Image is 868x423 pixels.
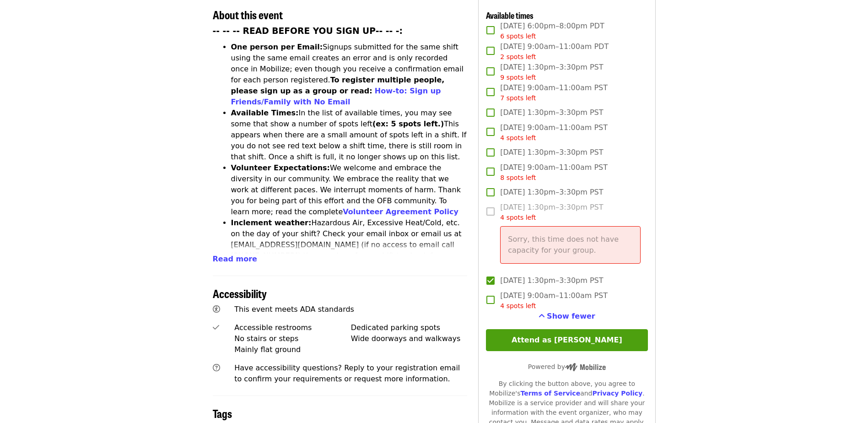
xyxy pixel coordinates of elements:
[500,122,608,143] span: [DATE] 9:00am–11:00am PST
[213,255,257,263] span: Read more
[500,82,608,103] span: [DATE] 9:00am–11:00am PST
[231,42,468,108] li: Signups submitted for the same shift using the same email creates an error and is only recorded o...
[234,305,354,314] span: This event meets ADA standards
[351,322,468,333] div: Dedicated parking spots
[234,344,351,355] div: Mainly flat ground
[500,21,604,41] span: [DATE] 6:00pm–8:00pm PDT
[231,163,468,217] li: We welcome and embrace the diversity in our community. We embrace the reality that we work at dif...
[500,275,603,286] span: [DATE] 1:30pm–3:30pm PST
[213,254,257,265] button: Read more
[372,119,444,128] strong: (ex: 5 spots left.)
[343,207,458,216] a: Volunteer Agreement Policy
[231,217,468,272] li: Hazardous Air, Excessive Heat/Cold, etc. on the day of your shift? Check your email inbox or emai...
[486,9,534,21] span: Available times
[213,363,220,372] i: question-circle icon
[231,218,312,227] strong: Inclement weather:
[528,363,606,370] span: Powered by
[213,323,219,332] i: check icon
[231,108,468,163] li: In the list of available times, you may see some that show a number of spots left This appears wh...
[508,234,632,256] p: Sorry, this time does not have capacity for your group.
[500,162,608,183] span: [DATE] 9:00am–11:00am PST
[231,76,445,95] strong: To register multiple people, please sign up as a group or read:
[213,405,232,421] span: Tags
[500,174,536,181] span: 8 spots left
[500,94,536,102] span: 7 spots left
[500,41,609,62] span: [DATE] 9:00am–11:00am PDT
[500,53,536,60] span: 2 spots left
[500,302,536,309] span: 4 spots left
[231,87,441,106] a: How-to: Sign up Friends/Family with No Email
[213,6,283,22] span: About this event
[500,33,536,40] span: 6 spots left
[500,214,536,221] span: 4 spots left
[500,62,603,82] span: [DATE] 1:30pm–3:30pm PST
[500,147,603,158] span: [DATE] 1:30pm–3:30pm PST
[539,311,595,322] button: See more timeslots
[500,134,536,141] span: 4 spots left
[500,74,536,81] span: 9 spots left
[547,312,595,320] span: Show fewer
[565,363,606,371] img: Powered by Mobilize
[520,390,580,397] a: Terms of Service
[213,26,403,36] strong: -- -- -- READ BEFORE YOU SIGN UP-- -- -:
[500,290,608,311] span: [DATE] 9:00am–11:00am PST
[213,285,267,301] span: Accessibility
[500,202,640,271] span: [DATE] 1:30pm–3:30pm PST
[500,187,603,198] span: [DATE] 1:30pm–3:30pm PST
[234,333,351,344] div: No stairs or steps
[231,163,330,172] strong: Volunteer Expectations:
[486,329,647,351] button: Attend as [PERSON_NAME]
[213,305,220,314] i: universal-access icon
[592,390,642,397] a: Privacy Policy
[234,322,351,333] div: Accessible restrooms
[231,43,323,51] strong: One person per Email:
[351,333,468,344] div: Wide doorways and walkways
[500,107,603,118] span: [DATE] 1:30pm–3:30pm PST
[234,363,460,383] span: Have accessibility questions? Reply to your registration email to confirm your requirements or re...
[231,108,299,117] strong: Available Times:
